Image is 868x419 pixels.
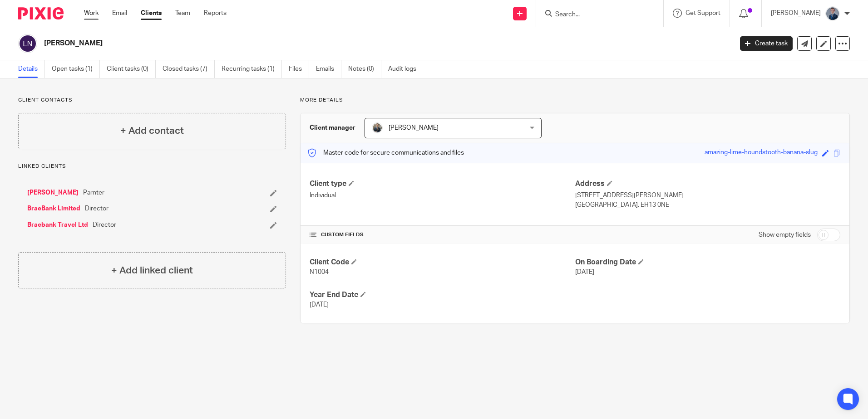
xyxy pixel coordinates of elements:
[575,269,594,275] span: [DATE]
[175,9,190,18] a: Team
[389,125,439,131] span: [PERSON_NAME]
[18,60,45,78] a: Details
[310,290,575,300] h4: Year End Date
[112,9,127,18] a: Email
[310,258,575,267] h4: Client Code
[18,163,286,170] p: Linked clients
[310,269,329,275] span: N1004
[705,148,818,158] div: amazing-lime-houndstooth-banana-slug
[84,9,99,18] a: Work
[740,36,793,51] a: Create task
[388,60,423,78] a: Audit logs
[163,60,215,78] a: Closed tasks (7)
[204,9,227,18] a: Reports
[27,188,79,197] a: [PERSON_NAME]
[348,60,381,78] a: Notes (0)
[18,7,64,19] img: Pixie
[27,220,88,229] a: Braebank Travel Ltd
[575,179,840,189] h4: Address
[222,60,282,78] a: Recurring tasks (1)
[93,220,116,229] span: Director
[686,10,720,16] span: Get Support
[310,231,575,239] h4: CUSTOM FIELDS
[310,123,355,132] h3: Client manager
[120,124,184,138] h4: + Add contact
[111,263,193,278] h4: + Add linked client
[18,97,286,104] p: Client contacts
[316,60,341,78] a: Emails
[107,60,156,78] a: Client tasks (0)
[44,39,590,48] h2: [PERSON_NAME]
[85,204,108,213] span: Director
[52,60,100,78] a: Open tasks (1)
[300,97,850,104] p: More details
[307,148,464,157] p: Master code for secure communications and files
[554,11,636,19] input: Search
[289,60,309,78] a: Files
[575,258,840,267] h4: On Boarding Date
[372,122,383,133] img: Headshot.jpg
[771,9,821,18] p: [PERSON_NAME]
[18,34,37,53] img: svg%3E
[759,230,811,239] label: Show empty fields
[575,191,840,200] p: [STREET_ADDRESS][PERSON_NAME]
[825,6,840,21] img: DSC05254%20(1).jpg
[141,9,162,18] a: Clients
[27,204,80,213] a: BraeBank Limited
[310,179,575,189] h4: Client type
[575,200,840,209] p: [GEOGRAPHIC_DATA], EH13 0NE
[310,191,575,200] p: Individual
[83,188,104,197] span: Parnter
[310,302,329,308] span: [DATE]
